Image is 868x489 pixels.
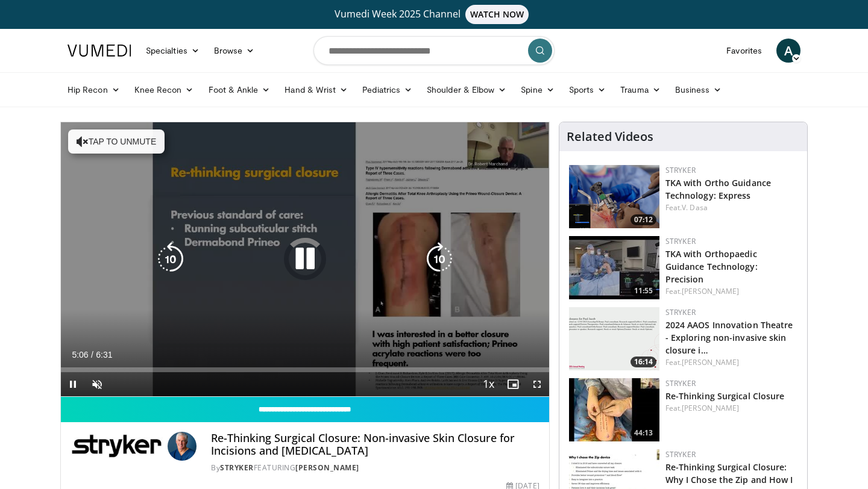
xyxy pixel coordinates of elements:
[776,39,800,63] a: A
[569,165,659,228] a: 07:12
[665,236,696,246] a: Stryker
[69,5,799,24] a: Vumedi Week 2025 ChannelWATCH NOW
[313,36,555,65] input: Search topics, interventions
[60,78,127,102] a: Hip Recon
[465,5,529,24] span: WATCH NOW
[665,248,758,285] a: TKA with Orthopaedic Guidance Technology: Precision
[682,286,739,296] a: [PERSON_NAME]
[719,39,769,63] a: Favorites
[127,78,201,102] a: Knee Recon
[569,378,659,441] a: 44:13
[514,78,561,102] a: Spine
[668,78,729,102] a: Business
[569,307,659,370] img: 6b3867e3-9d1b-463d-a141-4b6c45d671eb.png.150x105_q85_crop-smart_upscale.png
[277,78,355,102] a: Hand & Wrist
[569,236,659,299] a: 11:55
[613,78,668,102] a: Trauma
[682,202,708,213] a: V. Dasa
[68,45,131,57] img: VuMedi Logo
[139,39,207,63] a: Specialties
[61,372,85,396] button: Pause
[631,428,656,438] span: 44:13
[501,372,525,396] button: Enable picture-in-picture mode
[665,403,797,414] div: Feat.
[61,122,549,397] video-js: Video Player
[562,78,614,102] a: Sports
[96,350,112,360] span: 6:31
[295,463,359,473] a: [PERSON_NAME]
[665,286,797,297] div: Feat.
[665,165,696,175] a: Stryker
[569,236,659,299] img: 95a24ec6-db12-4acc-8540-7b2e5c885792.150x105_q85_crop-smart_upscale.jpg
[665,177,771,201] a: TKA with Ortho Guidance Technology: Express
[665,307,696,317] a: Stryker
[569,307,659,370] a: 16:14
[207,39,262,63] a: Browse
[91,350,93,360] span: /
[567,129,653,144] h4: Related Videos
[569,378,659,441] img: cb16bbc1-7431-4221-a550-032fc4e6ebe3.150x105_q85_crop-smart_upscale.jpg
[168,432,197,461] img: Avatar
[665,390,785,402] a: Re-Thinking Surgical Closure
[61,367,549,372] div: Progress Bar
[665,449,696,459] a: Stryker
[682,357,739,367] a: [PERSON_NAME]
[420,78,514,102] a: Shoulder & Elbow
[68,129,165,154] button: Tap to unmute
[525,372,549,396] button: Fullscreen
[682,403,739,413] a: [PERSON_NAME]
[211,463,539,473] div: By FEATURING
[72,350,88,360] span: 5:06
[211,432,539,458] h4: Re-Thinking Surgical Closure: Non-invasive Skin Closure for Incisions and [MEDICAL_DATA]
[631,357,656,367] span: 16:14
[201,78,278,102] a: Foot & Ankle
[477,372,501,396] button: Playback Rate
[85,372,109,396] button: Unmute
[631,214,656,225] span: 07:12
[665,378,696,388] a: Stryker
[631,285,656,296] span: 11:55
[71,432,163,461] img: Stryker
[665,319,793,356] a: 2024 AAOS Innovation Theatre - Exploring non-invasive skin closure i…
[220,463,254,473] a: Stryker
[569,165,659,228] img: e8d29c52-6dac-44d2-8175-c6c6fe8d93df.png.150x105_q85_crop-smart_upscale.png
[355,78,420,102] a: Pediatrics
[665,202,797,213] div: Feat.
[665,357,797,368] div: Feat.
